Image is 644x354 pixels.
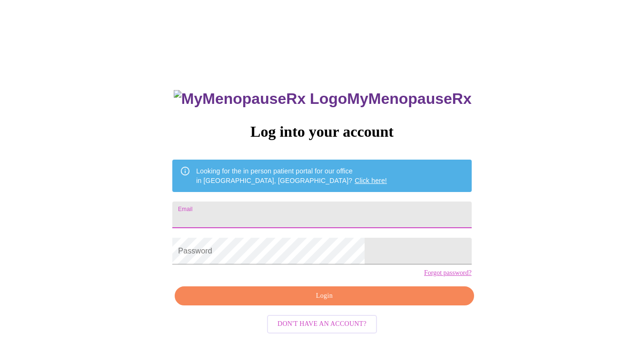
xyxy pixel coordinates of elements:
[174,90,347,108] img: MyMenopauseRx Logo
[174,90,472,108] h3: MyMenopauseRx
[175,286,474,306] button: Login
[265,319,379,327] a: Don't have an account?
[196,162,387,189] div: Looking for the in person patient portal for our office in [GEOGRAPHIC_DATA], [GEOGRAPHIC_DATA]?
[267,315,377,334] button: Don't have an account?
[172,123,471,141] h3: Log into your account
[277,318,367,330] span: Don't have an account?
[186,290,463,302] span: Login
[355,177,387,184] a: Click here!
[424,269,472,277] a: Forgot password?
